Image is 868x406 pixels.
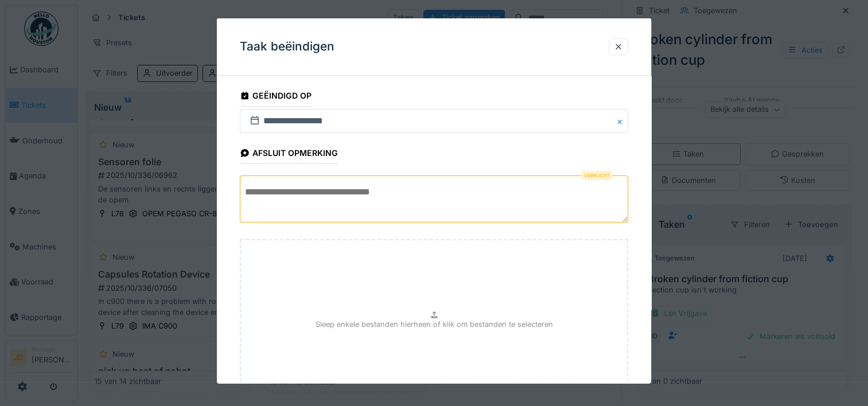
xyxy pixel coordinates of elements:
[240,87,312,107] div: Geëindigd op
[582,171,612,180] div: Verplicht
[616,109,628,133] button: Close
[240,145,338,164] div: Afsluit opmerking
[240,40,334,54] h3: Taak beëindigen
[316,319,553,330] p: Sleep enkele bestanden hierheen of klik om bestanden te selecteren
